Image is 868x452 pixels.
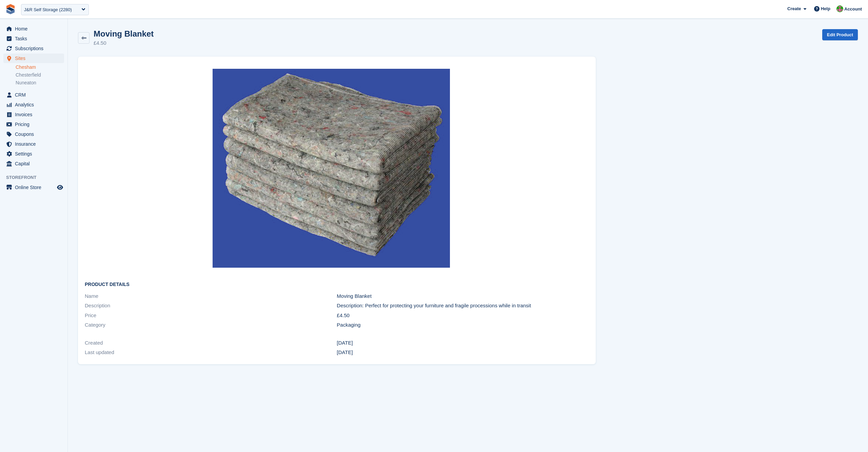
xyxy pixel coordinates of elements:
[15,90,56,100] span: CRM
[85,282,589,287] h2: Product Details
[85,349,337,356] div: Last updated
[15,110,56,119] span: Invoices
[337,312,589,320] div: £4.50
[5,4,16,14] img: stora-icon-8386f47178a22dfd0bd8f6a31ec36ba5ce8667c1dd55bd0f319d3a0aa187defe.svg
[3,44,64,53] a: menu
[3,159,64,168] a: menu
[822,29,858,40] a: Edit Product
[15,129,56,139] span: Coupons
[3,129,64,139] a: menu
[787,5,801,12] span: Create
[337,302,589,310] div: Description: Perfect for protecting your furniture and fragile processions while in transit
[15,183,56,192] span: Online Store
[3,120,64,129] a: menu
[337,321,589,329] div: Packaging
[213,69,450,268] img: Transit%20blanket.jpg
[3,100,64,109] a: menu
[24,6,72,13] div: J&R Self Storage (2280)
[85,321,337,329] div: Category
[15,159,56,168] span: Capital
[16,64,64,70] a: Chesham
[15,54,56,63] span: Sites
[85,339,337,347] div: Created
[836,5,843,12] img: Will McNeilly
[85,292,337,300] div: Name
[15,149,56,159] span: Settings
[6,174,67,181] span: Storefront
[94,39,154,47] p: £4.50
[3,90,64,100] a: menu
[94,29,154,38] h2: Moving Blanket
[15,100,56,109] span: Analytics
[3,139,64,149] a: menu
[15,139,56,149] span: Insurance
[15,24,56,34] span: Home
[3,24,64,34] a: menu
[15,44,56,53] span: Subscriptions
[3,34,64,43] a: menu
[15,120,56,129] span: Pricing
[3,183,64,192] a: menu
[821,5,830,12] span: Help
[3,110,64,119] a: menu
[85,302,337,310] div: Description
[56,183,64,191] a: Preview store
[337,339,589,347] div: [DATE]
[16,80,64,86] a: Nuneaton
[337,292,589,300] div: Moving Blanket
[844,6,862,13] span: Account
[16,72,64,78] a: Chesterfield
[85,312,337,320] div: Price
[3,54,64,63] a: menu
[337,349,589,356] div: [DATE]
[15,34,56,43] span: Tasks
[3,149,64,159] a: menu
